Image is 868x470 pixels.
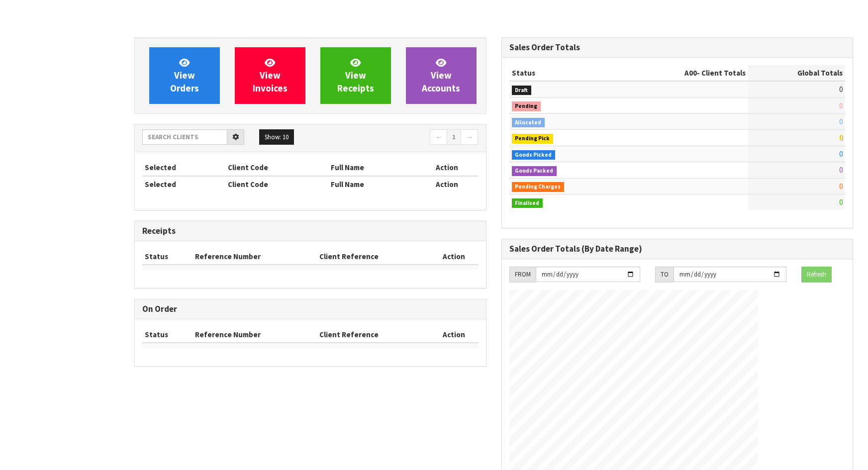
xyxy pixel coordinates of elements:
[509,244,846,254] h3: Sales Order Totals (By Date Range)
[430,129,447,145] a: ←
[839,149,843,159] span: 0
[748,65,845,81] th: Global Totals
[317,249,430,265] th: Client Reference
[684,68,697,78] span: A00
[839,85,843,94] span: 0
[142,176,225,192] th: Selected
[620,65,748,81] th: - Client Totals
[509,267,536,282] div: FROM
[509,43,846,52] h3: Sales Order Totals
[193,249,317,265] th: Reference Number
[320,47,391,104] a: ViewReceipts
[253,57,288,94] span: View Invoices
[142,160,225,176] th: Selected
[839,197,843,207] span: 0
[328,160,416,176] th: Full Name
[416,160,479,176] th: Action
[801,267,832,282] button: Refresh
[839,165,843,175] span: 0
[142,327,193,343] th: Status
[235,47,305,104] a: ViewInvoices
[142,129,227,145] input: Search clients
[406,47,477,104] a: ViewAccounts
[512,198,543,208] span: Finalised
[328,176,416,192] th: Full Name
[193,327,317,343] th: Reference Number
[318,129,479,147] nav: Page navigation
[422,57,460,94] span: View Accounts
[512,101,541,111] span: Pending
[447,129,461,145] a: 1
[337,57,374,94] span: View Receipts
[142,304,479,314] h3: On Order
[225,160,329,176] th: Client Code
[512,150,556,160] span: Goods Picked
[259,129,294,145] button: Show: 10
[509,65,620,81] th: Status
[142,226,479,236] h3: Receipts
[512,182,565,192] span: Pending Charges
[512,86,532,95] span: Draft
[170,57,199,94] span: View Orders
[317,327,430,343] th: Client Reference
[149,47,220,104] a: ViewOrders
[512,166,557,176] span: Goods Packed
[839,133,843,142] span: 0
[142,249,193,265] th: Status
[512,118,545,128] span: Allocated
[512,134,554,144] span: Pending Pick
[839,182,843,191] span: 0
[461,129,478,145] a: →
[839,117,843,126] span: 0
[416,176,479,192] th: Action
[430,249,478,265] th: Action
[225,176,329,192] th: Client Code
[839,101,843,110] span: 0
[430,327,478,343] th: Action
[655,267,674,282] div: TO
